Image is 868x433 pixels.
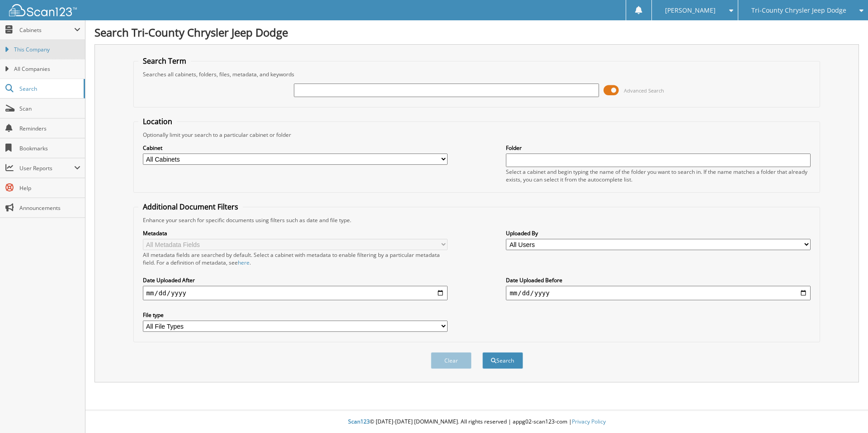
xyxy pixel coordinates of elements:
span: Advanced Search [624,87,664,94]
label: File type [143,311,448,319]
label: Date Uploaded After [143,276,448,284]
div: Searches all cabinets, folders, files, metadata, and keywords [138,70,816,78]
div: © [DATE]-[DATE] [DOMAIN_NAME]. All rights reserved | appg02-scan123-com | [85,411,868,433]
span: Search [19,85,79,93]
span: Tri-County Chrysler Jeep Dodge [751,8,846,13]
label: Uploaded By [506,229,811,237]
iframe: Chat Widget [823,390,868,433]
span: This Company [14,46,80,54]
input: end [506,286,811,300]
span: Announcements [19,204,80,212]
label: Date Uploaded Before [506,276,811,284]
span: [PERSON_NAME] [665,8,716,13]
legend: Search Term [138,56,191,66]
span: Bookmarks [19,144,80,152]
label: Metadata [143,229,448,237]
div: Enhance your search for specific documents using filters such as date and file type. [138,216,816,224]
button: Search [482,352,523,369]
div: Select a cabinet and begin typing the name of the folder you want to search in. If the name match... [506,168,811,183]
span: All Companies [14,65,80,73]
span: Cabinets [19,26,74,34]
label: Cabinet [143,144,448,152]
span: Reminders [19,125,80,132]
h1: Search Tri-County Chrysler Jeep Dodge [94,25,859,40]
input: start [143,286,448,300]
span: Help [19,184,80,192]
a: Privacy Policy [572,418,606,425]
img: scan123-logo-white.svg [9,4,77,16]
span: Scan123 [348,418,370,425]
legend: Additional Document Filters [138,202,243,212]
span: Scan [19,105,80,112]
div: Optionally limit your search to a particular cabinet or folder [138,131,816,139]
label: Folder [506,144,811,152]
a: here [238,259,250,266]
legend: Location [138,116,177,126]
button: Clear [431,352,472,369]
div: All metadata fields are searched by default. Select a cabinet with metadata to enable filtering b... [143,251,448,266]
span: User Reports [19,164,74,172]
